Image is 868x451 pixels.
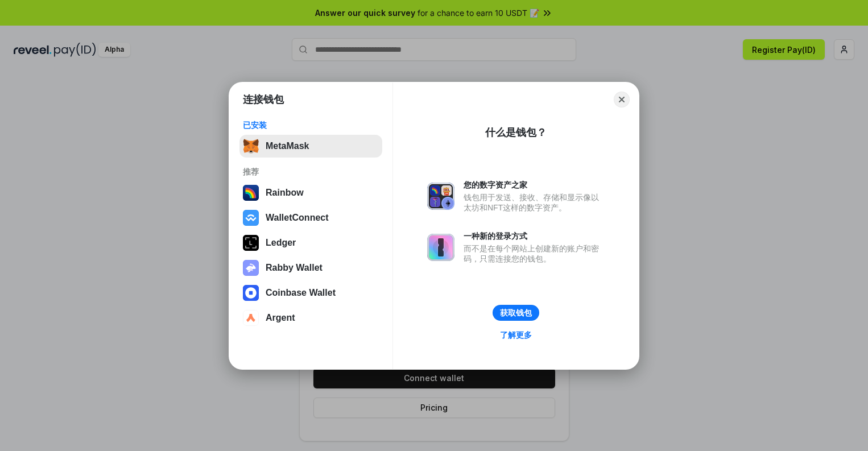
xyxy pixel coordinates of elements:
div: 钱包用于发送、接收、存储和显示像以太坊和NFT这样的数字资产。 [464,192,605,213]
div: 了解更多 [500,330,532,340]
div: Argent [266,313,295,323]
button: Ledger [239,231,382,254]
div: 一种新的登录方式 [464,231,605,241]
img: svg+xml,%3Csvg%20width%3D%2228%22%20height%3D%2228%22%20viewBox%3D%220%200%2028%2028%22%20fill%3D... [243,285,259,301]
button: MetaMask [239,135,382,158]
button: Close [614,92,630,107]
div: 什么是钱包？ [485,126,547,139]
img: svg+xml,%3Csvg%20width%3D%2228%22%20height%3D%2228%22%20viewBox%3D%220%200%2028%2028%22%20fill%3D... [243,310,259,326]
button: WalletConnect [239,206,382,229]
div: 推荐 [243,167,379,177]
div: Rainbow [266,188,304,198]
button: Coinbase Wallet [239,282,382,304]
button: Argent [239,307,382,329]
img: svg+xml,%3Csvg%20xmlns%3D%22http%3A%2F%2Fwww.w3.org%2F2000%2Fsvg%22%20fill%3D%22none%22%20viewBox... [427,183,454,210]
h1: 连接钱包 [243,93,284,106]
div: 已安装 [243,120,379,130]
img: svg+xml,%3Csvg%20width%3D%22120%22%20height%3D%22120%22%20viewBox%3D%220%200%20120%20120%22%20fil... [243,185,259,201]
div: Coinbase Wallet [266,288,336,298]
img: svg+xml,%3Csvg%20xmlns%3D%22http%3A%2F%2Fwww.w3.org%2F2000%2Fsvg%22%20fill%3D%22none%22%20viewBox... [243,260,259,276]
img: svg+xml,%3Csvg%20fill%3D%22none%22%20height%3D%2233%22%20viewBox%3D%220%200%2035%2033%22%20width%... [243,138,259,154]
div: Ledger [266,238,296,248]
a: 了解更多 [493,328,539,342]
button: Rainbow [239,181,382,204]
div: 获取钱包 [500,308,532,318]
button: 获取钱包 [493,305,539,321]
img: svg+xml,%3Csvg%20width%3D%2228%22%20height%3D%2228%22%20viewBox%3D%220%200%2028%2028%22%20fill%3D... [243,210,259,226]
button: Rabby Wallet [239,256,382,279]
div: 而不是在每个网站上创建新的账户和密码，只需连接您的钱包。 [464,243,605,264]
div: Rabby Wallet [266,263,323,273]
img: svg+xml,%3Csvg%20xmlns%3D%22http%3A%2F%2Fwww.w3.org%2F2000%2Fsvg%22%20fill%3D%22none%22%20viewBox... [427,234,454,261]
div: MetaMask [266,141,309,151]
img: svg+xml,%3Csvg%20xmlns%3D%22http%3A%2F%2Fwww.w3.org%2F2000%2Fsvg%22%20width%3D%2228%22%20height%3... [243,235,259,251]
div: 您的数字资产之家 [464,180,605,190]
div: WalletConnect [266,213,329,223]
